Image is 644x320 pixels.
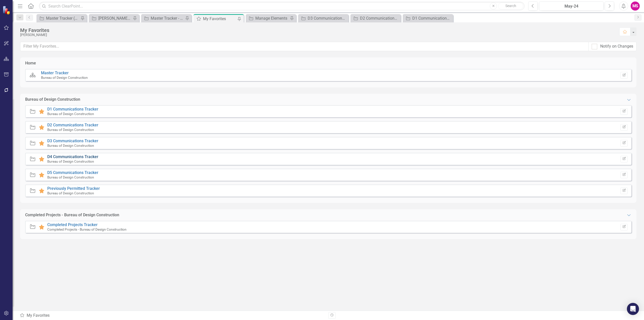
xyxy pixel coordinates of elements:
a: Master Tracker (External) [38,15,79,21]
div: D2 Communications Tracker [360,15,399,21]
button: Set Home Page [620,72,628,79]
a: D1 Communications Tracker [404,15,452,21]
button: May-24 [539,2,603,11]
small: Bureau of Design Construction [47,191,94,195]
a: D5 Communications Tracker [47,170,98,175]
a: D4 Communications Tracker [47,154,98,159]
small: Bureau of Design Construction [47,112,94,116]
div: Master Tracker - Current User [151,15,184,21]
div: Notify on Changes [600,44,633,49]
div: Bureau of Design Construction [25,97,80,102]
small: Bureau of Design Construction [47,144,94,148]
div: My Favorites [203,16,236,22]
input: Search ClearPoint... [39,2,525,11]
button: Search [498,3,523,10]
div: [PERSON_NAME] [20,33,614,37]
div: May-24 [541,3,602,9]
span: Search [505,4,516,8]
div: Completed Projects - Bureau of Design Construction [25,212,119,218]
div: My Favorites [20,313,325,318]
small: Bureau of Design Construction [47,175,94,179]
a: Previously Permitted Tracker [47,186,100,191]
small: Bureau of Design Construction [41,76,88,80]
small: Bureau of Design Construction [47,128,94,132]
a: Master Tracker - Current User [142,15,184,21]
input: Filter My Favorites... [20,42,589,51]
a: [PERSON_NAME]'s Tracker [90,15,132,21]
small: Completed Projects - Bureau of Design Construction [47,227,127,231]
a: D3 Communications Tracker [299,15,347,21]
div: Manage Elements [255,15,289,21]
a: D2 Communications Tracker [47,123,98,127]
div: Home [25,60,36,66]
div: [PERSON_NAME]'s Tracker [98,15,132,21]
div: My Favorites [20,27,614,33]
div: Master Tracker (External) [46,15,79,21]
a: D1 Communications Tracker [47,107,98,112]
a: Master Tracker [41,70,69,75]
a: Completed Projects Tracker [47,222,98,227]
img: ClearPoint Strategy [3,6,11,14]
button: MS [631,2,640,11]
small: Bureau of Design Construction [47,159,94,163]
div: D3 Communications Tracker [308,15,347,21]
div: Open Intercom Messenger [627,303,639,315]
a: Manage Elements [247,15,289,21]
div: D1 Communications Tracker [412,15,452,21]
a: D3 Communications Tracker [47,138,98,143]
a: D2 Communications Tracker [352,15,399,21]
